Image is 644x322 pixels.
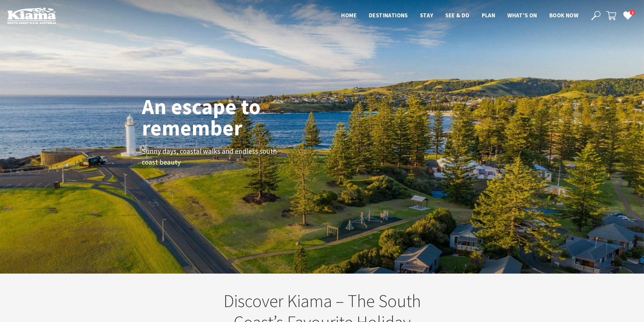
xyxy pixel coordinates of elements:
span: Book now [549,12,578,19]
span: See & Do [445,12,469,19]
span: What’s On [507,12,537,19]
span: Destinations [369,12,408,19]
p: Sunny days, coastal walks and endless south coast beauty [142,146,279,168]
nav: Main Menu [335,11,584,21]
span: Home [341,12,357,19]
h1: An escape to remember [142,96,309,138]
span: 2 [630,10,635,16]
img: Kiama Logo [7,7,56,24]
span: Plan [482,12,495,19]
a: 2 [623,11,632,20]
span: Stay [420,12,433,19]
